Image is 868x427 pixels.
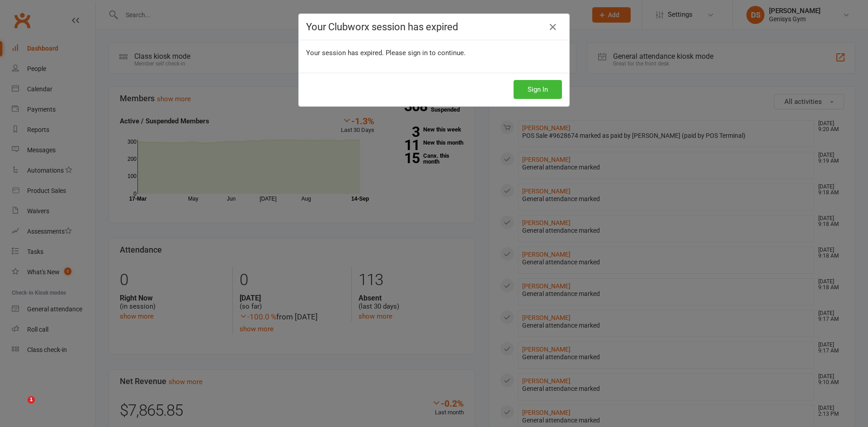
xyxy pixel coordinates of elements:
[546,20,560,34] a: Close
[9,396,31,418] iframe: Intercom live chat
[306,49,466,57] span: Your session has expired. Please sign in to continue.
[306,21,562,33] h4: Your Clubworx session has expired
[28,396,35,404] span: 1
[514,80,562,99] button: Sign In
